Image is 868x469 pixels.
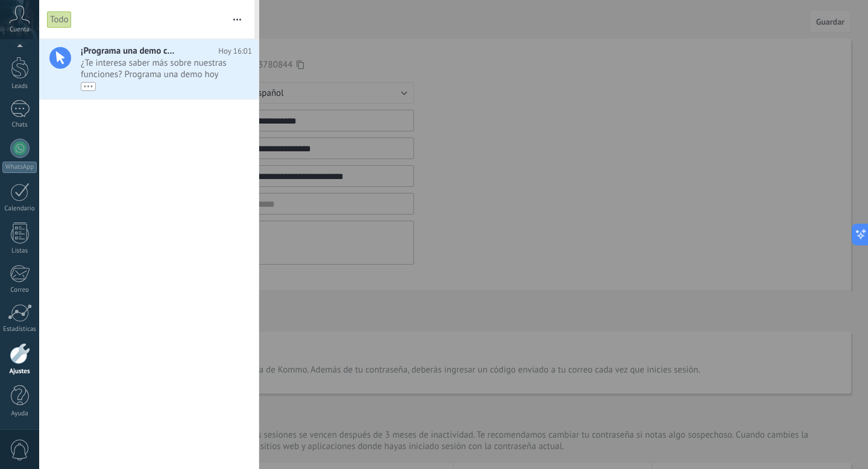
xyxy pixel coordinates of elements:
span: Hoy 16:01 [218,45,252,57]
span: ¿Te interesa saber más sobre nuestras funciones? Programa una demo hoy mismo! [81,57,229,91]
span: Cuenta [10,26,30,34]
div: ••• [81,82,96,91]
div: Ajustes [2,368,37,376]
div: Ayuda [2,410,37,418]
span: ¡Programa una demo con un experto! [81,45,177,57]
div: Listas [2,247,37,255]
div: Correo [2,286,37,294]
div: Leads [2,83,37,90]
div: Chats [2,121,37,129]
div: WhatsApp [2,162,37,173]
a: ¡Programa una demo con un experto! Hoy 16:01 ¿Te interesa saber más sobre nuestras funciones? Pro... [39,39,259,99]
div: Estadísticas [2,326,37,333]
div: Todo [47,11,72,28]
div: Calendario [2,205,37,213]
